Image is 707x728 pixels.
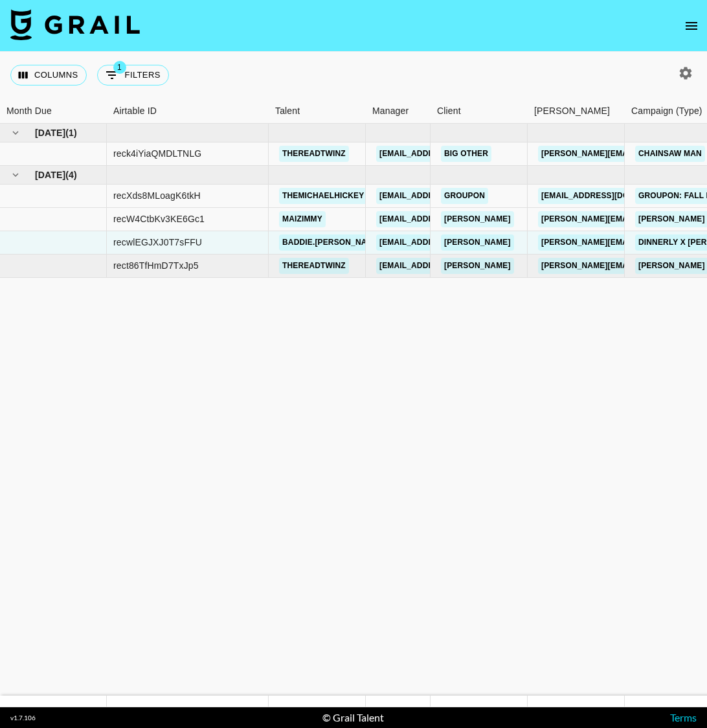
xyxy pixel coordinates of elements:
a: Big Other [441,146,491,162]
button: hide children [6,166,25,184]
div: Manager [372,98,409,124]
span: [DATE] [35,168,65,181]
button: Select columns [10,65,87,85]
a: [EMAIL_ADDRESS][DOMAIN_NAME] [376,188,521,204]
div: Manager [366,98,431,124]
div: Month Due [6,98,52,124]
img: Grail Talent [10,9,140,40]
div: recXds8MLoagK6tkH [113,189,201,202]
a: GroupOn [441,188,488,204]
div: rect86TfHmD7TxJp5 [113,259,199,272]
div: Talent [275,98,300,124]
div: v 1.7.106 [10,714,36,722]
div: Booker [528,98,625,124]
a: [PERSON_NAME] [441,258,514,274]
a: [EMAIL_ADDRESS][DOMAIN_NAME] [538,188,683,204]
a: thereadtwinz [279,146,349,162]
a: [EMAIL_ADDRESS][DOMAIN_NAME] [376,258,521,274]
a: [PERSON_NAME] [441,211,514,227]
div: Campaign (Type) [631,98,702,124]
button: open drawer [679,13,704,39]
button: hide children [6,124,25,142]
a: thereadtwinz [279,258,349,274]
a: [EMAIL_ADDRESS][DOMAIN_NAME] [376,211,521,227]
span: ( 4 ) [65,168,77,181]
a: maizimmy [279,211,326,227]
a: themichaelhickey [279,188,367,204]
div: Talent [269,98,366,124]
button: Show filters [97,65,169,85]
div: Client [431,98,528,124]
div: reck4iYiaQMDLTNLG [113,147,201,160]
div: Client [437,98,461,124]
a: [PERSON_NAME] [441,234,514,251]
a: baddie.[PERSON_NAME] [279,234,385,251]
span: [DATE] [35,126,65,139]
div: [PERSON_NAME] [534,98,610,124]
a: [EMAIL_ADDRESS][DOMAIN_NAME] [376,146,521,162]
div: recW4CtbKv3KE6Gc1 [113,212,205,225]
span: ( 1 ) [65,126,77,139]
a: [EMAIL_ADDRESS][DOMAIN_NAME] [376,234,521,251]
a: Terms [670,711,697,723]
div: Airtable ID [113,98,157,124]
a: Chainsaw Man [635,146,705,162]
div: Airtable ID [107,98,269,124]
div: recwlEGJXJ0T7sFFU [113,236,202,249]
div: © Grail Talent [322,711,384,724]
span: 1 [113,61,126,74]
